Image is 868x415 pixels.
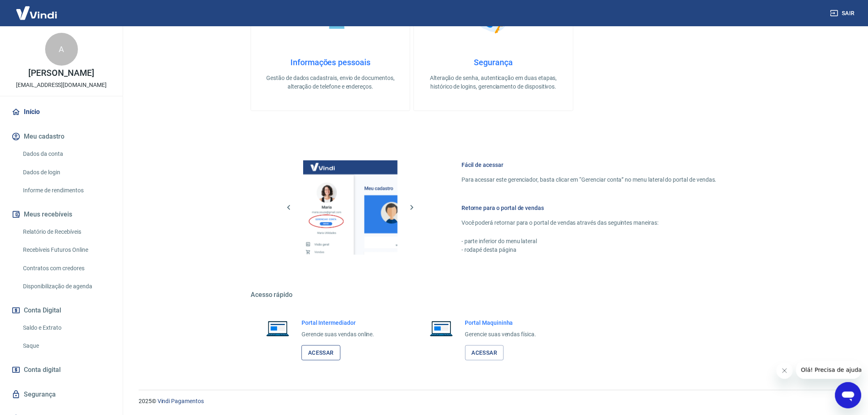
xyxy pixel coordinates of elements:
p: Gerencie suas vendas online. [302,330,375,339]
h6: Portal Maquininha [465,319,537,327]
h6: Retorne para o portal de vendas [461,204,717,212]
span: Olá! Precisa de ajuda? [5,6,69,12]
p: Gestão de dados cadastrais, envio de documentos, alteração de telefone e endereços. [264,74,397,91]
p: 2025 © [139,397,848,406]
div: A [45,33,78,66]
a: Início [10,103,113,121]
h4: Informações pessoais [264,57,397,67]
p: [EMAIL_ADDRESS][DOMAIN_NAME] [16,81,107,89]
iframe: Mensagem da empresa [796,361,861,379]
iframe: Botão para abrir a janela de mensagens [835,382,861,408]
a: Dados da conta [20,146,113,162]
button: Conta Digital [10,301,113,319]
img: Imagem da dashboard mostrando o botão de gerenciar conta na sidebar no lado esquerdo [303,160,397,255]
h4: Segurança [427,57,560,67]
p: - parte inferior do menu lateral [461,237,717,246]
h5: Acesso rápido [251,291,736,299]
button: Sair [829,6,858,21]
h6: Fácil de acessar [461,161,717,169]
a: Acessar [465,345,504,360]
p: Gerencie suas vendas física. [465,330,537,339]
a: Contratos com credores [20,260,113,277]
p: Você poderá retornar para o portal de vendas através das seguintes maneiras: [461,219,717,227]
button: Meu cadastro [10,128,113,146]
h6: Portal Intermediador [302,319,375,327]
p: Alteração de senha, autenticação em duas etapas, histórico de logins, gerenciamento de dispositivos. [427,74,560,91]
img: Imagem de um notebook aberto [424,319,459,338]
img: Vindi [10,0,63,25]
a: Dados de login [20,164,113,181]
iframe: Fechar mensagem [777,363,793,379]
a: Vindi Pagamentos [158,398,204,404]
a: Informe de rendimentos [20,182,113,199]
a: Relatório de Recebíveis [20,223,113,240]
p: - rodapé desta página [461,246,717,254]
a: Saque [20,337,113,354]
p: Para acessar este gerenciador, basta clicar em “Gerenciar conta” no menu lateral do portal de ven... [461,176,717,184]
a: Segurança [10,385,113,404]
a: Disponibilização de agenda [20,278,113,295]
img: Imagem de um notebook aberto [260,319,295,338]
button: Meus recebíveis [10,205,113,223]
a: Acessar [302,345,340,360]
a: Saldo e Extrato [20,319,113,336]
p: [PERSON_NAME] [28,69,94,78]
span: Conta digital [24,364,61,376]
a: Recebíveis Futuros Online [20,242,113,258]
a: Conta digital [10,361,113,379]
